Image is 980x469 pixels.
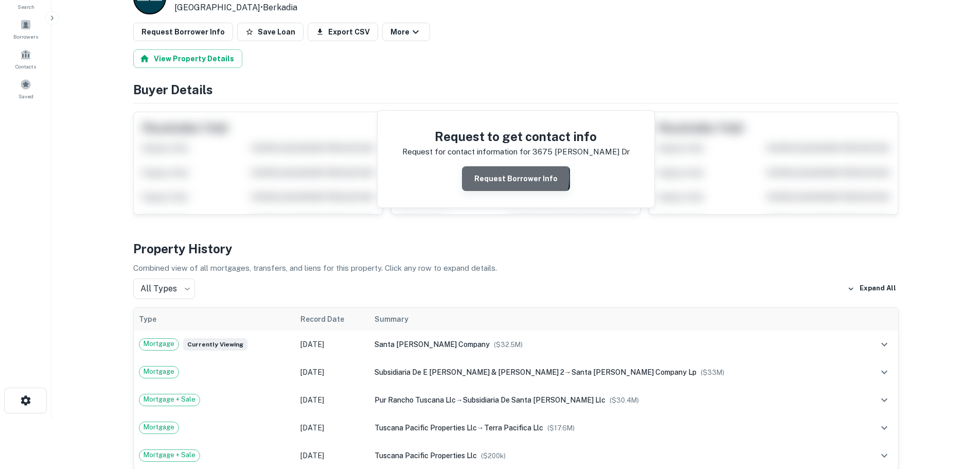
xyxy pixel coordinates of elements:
span: Mortgage [139,339,179,349]
span: pur rancho tuscana llc [375,396,456,404]
span: ($ 30.4M ) [610,396,639,404]
div: → [375,367,855,378]
span: tuscana pacific properties llc [375,451,477,460]
button: Request Borrower Info [462,166,570,191]
span: ($ 33M ) [701,369,724,376]
h4: Buyer Details [133,80,899,99]
td: [DATE] [295,386,369,414]
span: ($ 200k ) [481,452,506,460]
span: santa [PERSON_NAME] company [375,340,490,349]
div: All Types [133,279,195,299]
span: subsidiaria de santa [PERSON_NAME] llc [463,396,605,404]
a: Contacts [3,45,48,73]
td: [DATE] [295,331,369,358]
th: Summary [369,308,860,331]
span: santa [PERSON_NAME] company lp [572,368,697,376]
h4: Property History [133,239,899,258]
span: Mortgage + Sale [139,394,200,405]
span: Mortgage [139,367,179,377]
button: expand row [876,419,893,437]
a: Berkadia [263,3,297,12]
iframe: Chat Widget [929,387,980,436]
span: Contacts [15,62,36,71]
span: ($ 32.5M ) [494,341,523,349]
button: Save Loan [237,23,304,41]
a: Saved [3,75,48,102]
td: [DATE] [295,414,369,442]
button: expand row [876,363,893,381]
p: [GEOGRAPHIC_DATA] • [174,2,485,14]
span: Saved [19,92,33,100]
span: Borrowers [13,32,38,41]
span: Search [17,3,34,11]
button: Export CSV [308,23,378,41]
td: [DATE] [295,358,369,386]
button: expand row [876,336,893,353]
p: 3675 [PERSON_NAME] dr [532,146,630,158]
button: View Property Details [133,49,242,68]
div: → [375,422,855,433]
span: terra pacifica llc [484,424,543,432]
th: Type [134,308,296,331]
button: Request Borrower Info [133,23,233,41]
button: Expand All [845,281,899,297]
span: Mortgage + Sale [139,450,200,460]
th: Record Date [295,308,369,331]
span: subsidiaria de e [PERSON_NAME] & [PERSON_NAME] 2 [375,368,564,376]
span: tuscana pacific properties llc [375,424,477,432]
button: More [382,23,430,41]
a: Borrowers [3,15,48,43]
button: expand row [876,447,893,464]
button: expand row [876,391,893,409]
p: Combined view of all mortgages, transfers, and liens for this property. Click any row to expand d... [133,262,899,274]
span: ($ 17.6M ) [547,424,575,432]
span: Mortgage [139,422,179,432]
p: Request for contact information for [402,146,530,158]
span: Currently viewing [183,338,247,351]
div: → [375,394,855,406]
h4: Request to get contact info [402,127,630,146]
